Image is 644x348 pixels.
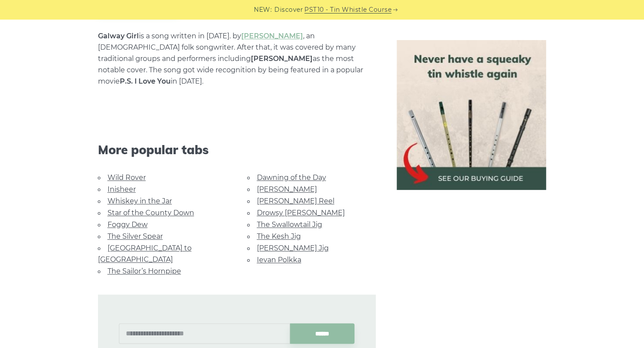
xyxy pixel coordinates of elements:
a: [GEOGRAPHIC_DATA] to [GEOGRAPHIC_DATA] [98,244,192,264]
a: The Silver Spear [108,232,163,240]
a: [PERSON_NAME] [257,185,317,193]
a: The Swallowtail Jig [257,220,322,229]
a: PST10 - Tin Whistle Course [304,5,391,15]
a: The Kesh Jig [257,232,301,240]
p: is a song written in [DATE]. by , an [DEMOGRAPHIC_DATA] folk songwriter. After that, it was cover... [98,30,376,87]
strong: Galway Girl [98,32,139,40]
a: Foggy Dew [108,220,148,229]
a: Wild Rover [108,173,146,182]
a: Star of the County Down [108,209,194,217]
img: tin whistle buying guide [397,40,546,190]
span: More popular tabs [98,142,376,157]
a: [PERSON_NAME] [241,32,303,40]
strong: [PERSON_NAME] [251,54,313,63]
a: Drowsy [PERSON_NAME] [257,209,345,217]
a: [PERSON_NAME] Jig [257,244,329,252]
a: The Sailor’s Hornpipe [108,267,181,275]
span: NEW: [254,5,272,15]
span: Discover [274,5,303,15]
a: Whiskey in the Jar [108,197,172,205]
a: Inisheer [108,185,136,193]
a: Ievan Polkka [257,256,301,264]
strong: P.S. I Love You [120,77,171,85]
a: [PERSON_NAME] Reel [257,197,334,205]
a: Dawning of the Day [257,173,326,182]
